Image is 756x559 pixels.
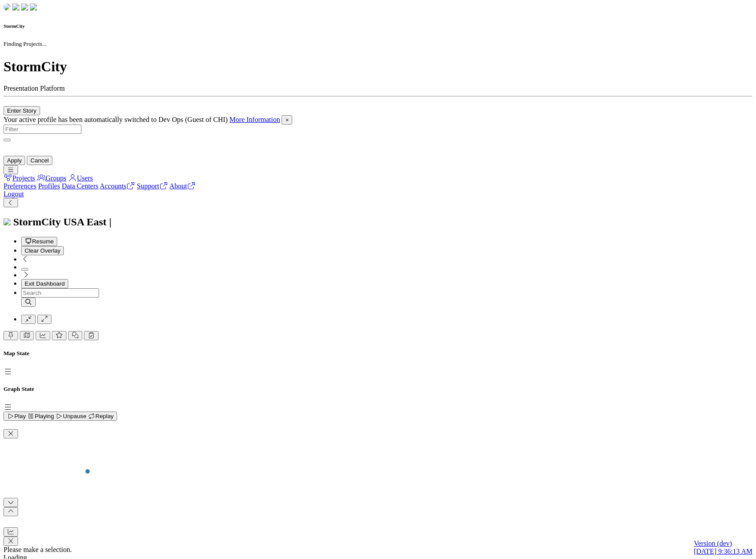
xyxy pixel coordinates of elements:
h6: StormCity [4,23,752,29]
span: Your active profile has been automatically switched to Dev Ops (Guest of CHI) [4,116,228,123]
img: chi-fish-down.png [12,4,19,11]
small: Finding Projects... [4,40,47,47]
span: | [109,216,111,228]
button: Play Playing Unpause Replay [4,412,117,421]
img: chi-fish-icon.svg [4,218,11,225]
a: Users [68,174,93,182]
button: Cancel [27,156,52,165]
a: More Information [229,116,280,123]
a: Preferences [4,182,37,190]
span: Playing [27,413,54,419]
a: Logout [4,190,24,198]
span: Replay [88,413,114,419]
span: × [285,117,289,123]
h1: StormCity [4,59,752,75]
a: Accounts [100,182,135,190]
h5: Map State [4,350,752,357]
input: Filter [4,125,81,134]
span: StormCity [13,216,61,228]
img: chi-fish-blink.png [30,4,37,11]
a: Data Centers [62,182,98,190]
button: Enter Story [4,106,40,115]
a: About [169,182,196,190]
a: Projects [4,174,35,182]
span: Unpause [55,413,86,419]
span: Presentation Platform [4,85,65,92]
button: Close [282,115,292,125]
span: [DATE] 9:36:13 AM [694,548,752,555]
h5: Graph State [4,386,752,393]
input: Search [21,288,99,298]
button: Exit Dashboard [21,279,68,288]
div: Please make a selection. [4,546,752,554]
button: Resume [21,237,57,246]
img: chi-fish-up.png [21,4,28,11]
img: chi-fish-down.png [4,4,11,11]
a: Profiles [38,182,60,190]
span: Play [7,413,26,419]
button: Clear Overlay [21,246,64,255]
a: Groups [37,174,66,182]
a: Support [137,182,168,190]
a: Version (dev) [DATE] 9:36:13 AM [694,540,752,555]
button: Apply [4,156,25,165]
span: USA East [63,216,106,228]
